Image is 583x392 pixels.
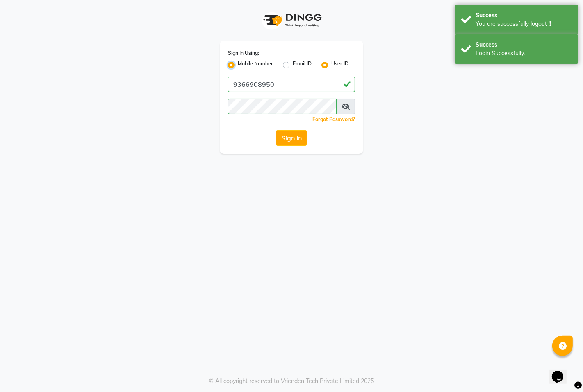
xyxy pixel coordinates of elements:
input: Username [228,99,337,114]
label: Sign In Using: [228,50,259,57]
label: User ID [331,60,348,70]
label: Email ID [293,60,312,70]
input: Username [228,77,355,92]
div: Success [476,41,572,49]
a: Forgot Password? [312,116,355,122]
iframe: chat widget [549,359,575,384]
img: logo1.svg [259,8,324,32]
div: Success [476,11,572,20]
div: Login Successfully. [476,49,572,58]
label: Mobile Number [238,60,273,70]
button: Sign In [276,130,307,146]
div: You are successfully logout !! [476,20,572,28]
